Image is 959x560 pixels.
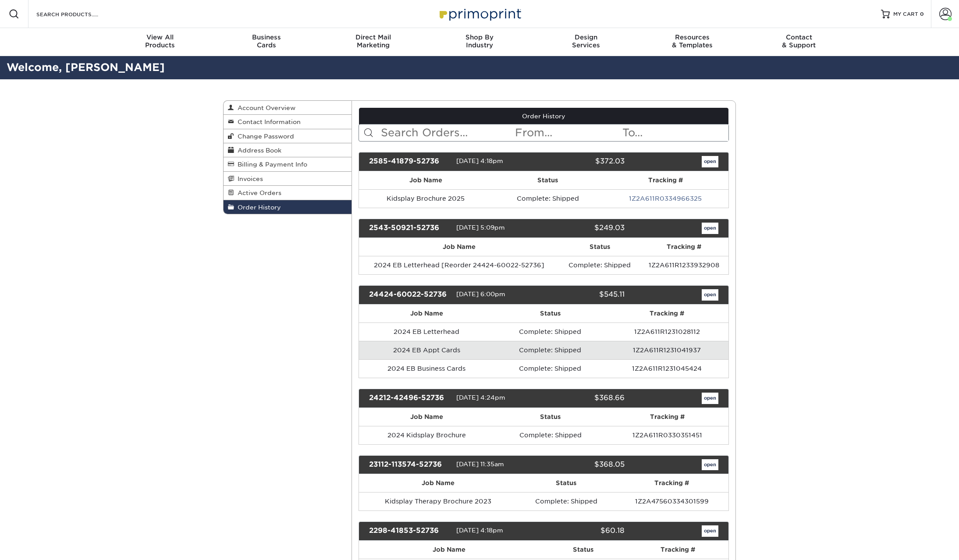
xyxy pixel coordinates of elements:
th: Status [495,408,606,426]
a: Active Orders [224,186,352,200]
div: 2298-41853-52736 [362,525,456,537]
div: $368.66 [537,393,631,404]
a: BusinessCards [213,28,320,56]
a: Order History [359,108,729,124]
span: Account Overview [234,104,295,111]
td: 1Z2A611R1231041937 [606,341,728,359]
td: Complete: Shipped [494,323,606,341]
div: $60.18 [537,525,631,537]
th: Job Name [359,171,493,189]
td: 2024 Kidsplay Brochure [359,426,495,444]
input: Search Orders... [380,124,515,141]
div: Products [107,33,213,49]
span: Invoices [234,175,263,182]
th: Tracking # [615,474,728,492]
div: 2543-50921-52736 [362,223,456,234]
a: View AllProducts [107,28,213,56]
div: 24212-42496-52736 [362,393,456,404]
div: 2585-41879-52736 [362,156,456,167]
a: Shop ByIndustry [426,28,533,56]
div: $372.03 [537,156,631,167]
th: Status [560,238,639,256]
td: Complete: Shipped [494,359,606,378]
th: Status [494,305,606,323]
a: Direct MailMarketing [320,28,426,56]
td: 2024 EB Letterhead [359,323,495,341]
td: 2024 EB Letterhead [Reorder 24424-60022-52736] [359,256,560,274]
div: Cards [213,33,320,49]
a: 1Z2A611R0334966325 [629,195,702,202]
div: $368.05 [537,459,631,471]
div: 24424-60022-52736 [362,289,456,301]
span: Business [213,33,320,41]
span: MY CART [893,11,918,18]
span: Address Book [234,147,281,154]
span: [DATE] 11:35am [456,461,504,468]
a: open [702,525,718,537]
span: Design [533,33,639,41]
td: 2024 EB Business Cards [359,359,495,378]
span: [DATE] 5:09pm [456,224,505,231]
input: To... [622,124,728,141]
span: [DATE] 4:24pm [456,394,505,401]
a: Billing & Payment Info [224,157,352,171]
th: Job Name [359,238,560,256]
span: Billing & Payment Info [234,161,307,168]
div: Marketing [320,33,426,49]
span: [DATE] 4:18pm [456,157,503,164]
td: 1Z2A611R1231045424 [606,359,728,378]
th: Tracking # [606,408,728,426]
div: & Templates [639,33,746,49]
th: Job Name [359,305,495,323]
span: Change Password [234,133,294,140]
td: Kidsplay Brochure 2025 [359,189,493,208]
a: open [702,393,718,404]
a: Account Overview [224,101,352,115]
div: Industry [426,33,533,49]
a: DesignServices [533,28,639,56]
th: Tracking # [603,171,728,189]
th: Job Name [359,541,540,559]
span: Direct Mail [320,33,426,41]
div: 23112-113574-52736 [362,459,456,471]
th: Status [493,171,602,189]
td: Complete: Shipped [560,256,639,274]
td: 1Z2A611R1231028112 [606,323,728,341]
input: From... [514,124,621,141]
span: [DATE] 4:18pm [456,527,503,534]
a: open [702,156,718,167]
span: Order History [234,204,281,211]
span: Shop By [426,33,533,41]
span: [DATE] 6:00pm [456,291,505,298]
td: 1Z2A611R1233932908 [639,256,728,274]
a: Address Book [224,143,352,157]
td: Complete: Shipped [495,426,606,444]
span: Contact [746,33,852,41]
span: Active Orders [234,189,281,196]
a: Change Password [224,129,352,143]
td: 2024 EB Appt Cards [359,341,495,359]
div: $249.03 [537,223,631,234]
th: Job Name [359,474,518,492]
a: open [702,459,718,471]
td: Kidsplay Therapy Brochure 2023 [359,492,518,510]
td: Complete: Shipped [494,341,606,359]
span: 0 [920,11,924,17]
td: Complete: Shipped [517,492,615,510]
span: Contact Information [234,118,301,125]
img: Primoprint [436,4,523,23]
th: Tracking # [639,238,728,256]
th: Job Name [359,408,495,426]
a: Resources& Templates [639,28,746,56]
a: Order History [224,200,352,214]
td: Complete: Shipped [493,189,602,208]
td: 1Z2A47560334301599 [615,492,728,510]
span: View All [107,33,213,41]
th: Status [539,541,627,559]
input: SEARCH PRODUCTS..... [36,9,121,19]
div: $545.11 [537,289,631,301]
th: Tracking # [627,541,728,559]
th: Status [517,474,615,492]
div: & Support [746,33,852,49]
a: Contact Information [224,115,352,129]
